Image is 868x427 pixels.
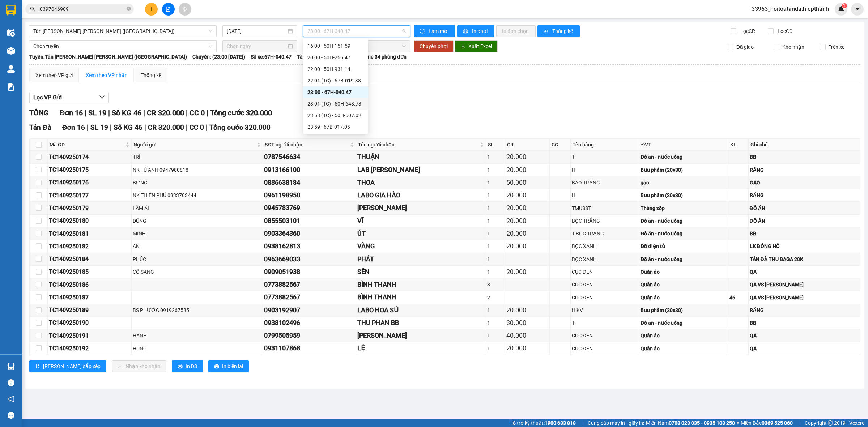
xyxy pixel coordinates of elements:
h2: VP Nhận: [PERSON_NAME] ([PERSON_NAME]) [38,52,175,120]
span: aim [182,7,187,12]
sup: 1 [842,3,847,8]
div: Đồ ăn - nước uống [641,319,727,327]
div: ĐỒ ĂN [750,217,859,225]
div: Đồ ăn - nước uống [641,230,727,238]
td: THU PHAN BB [356,317,486,329]
button: sort-ascending[PERSON_NAME] sắp xếp [29,360,106,372]
div: LABO GIA HÀO [357,190,485,200]
div: RĂNG [750,306,859,314]
span: In phơi [472,27,489,35]
div: Quần áo [641,332,727,340]
div: QA [750,268,859,276]
td: TC1409250181 [48,227,132,240]
div: 1 [487,204,504,212]
span: | [108,108,110,117]
div: QA VS [PERSON_NAME] [750,281,859,289]
div: BÌNH THANH [357,292,485,302]
td: LỆ [356,342,486,355]
button: printerIn biên lai [208,360,249,372]
div: 1 [487,255,504,263]
span: | [207,108,208,117]
td: LABO HOA SỨ [356,304,486,317]
div: 20.000 [506,241,548,251]
div: SỄN [357,267,485,277]
td: TC1409250187 [48,291,132,304]
td: 0773882567 [263,278,356,291]
div: 20.000 [506,229,548,239]
span: CC 0 [190,123,204,132]
td: TC1409250179 [48,202,132,214]
div: Thống kê [141,71,161,79]
div: T [572,153,638,161]
div: 1 [487,332,504,340]
span: 33963_hoitoatanda.hiepthanh [746,4,835,13]
td: 0909051938 [263,266,356,278]
div: 0961198950 [264,190,355,200]
button: Chuyển phơi [414,40,454,52]
span: sort-ascending [35,364,40,370]
div: QA VS [PERSON_NAME] [750,294,859,302]
div: BB [750,153,859,161]
span: Tân Châu - Hồ Chí Minh (Giường) [33,26,212,37]
div: 23:01 (TC) - 50H-648.73 [307,100,364,108]
td: ÚT [356,227,486,240]
div: NK THIÊN PHÚ 0933703444 [133,191,261,199]
img: warehouse-icon [7,29,15,37]
span: | [110,123,112,132]
td: 0961198950 [263,189,356,202]
span: TỔNG [29,108,49,117]
div: H [572,191,638,199]
td: 0938162813 [263,240,356,253]
span: | [85,108,86,117]
td: TC1409250175 [48,164,132,176]
div: 46 [729,294,747,302]
span: 23:00 - 67H-040.47 [307,26,406,37]
td: TC1409250184 [48,253,132,266]
td: TC1409250177 [48,189,132,202]
span: | [87,123,89,132]
td: LABO GIA HÀO [356,189,486,202]
button: caret-down [851,3,864,16]
span: printer [178,364,183,370]
div: 0938102496 [264,318,355,328]
div: Thùng xốp [641,204,727,212]
div: 1 [487,179,504,187]
div: 0773882567 [264,279,355,290]
div: CÔ SANG [133,268,261,276]
td: TC1409250176 [48,176,132,189]
div: PHÁT [357,254,485,264]
div: BAO TRẮNG [572,179,638,187]
div: TC1409250176 [49,178,130,187]
div: CỤC ĐEN [572,332,638,340]
div: 0963669033 [264,254,355,264]
span: Lọc CC [775,27,793,35]
div: 0913166100 [264,165,355,175]
div: 1 [487,153,504,161]
div: T BỌC TRẮNG [572,230,638,238]
div: Quần áo [641,345,727,353]
button: downloadXuất Excel [455,40,498,52]
td: TC1409250182 [48,240,132,253]
h2: TĐT1409250011 [4,52,62,64]
th: SL [486,139,506,151]
div: TẢN ĐÀ THU BAGA 20K [750,255,859,263]
div: 20.000 [506,203,548,213]
div: LABO HOA SỨ [357,305,485,315]
span: In biên lai [222,362,243,370]
div: BB [750,319,859,327]
span: Số KG 46 [112,108,141,117]
div: TC1409250192 [49,344,130,353]
button: bar-chartThống kê [537,25,580,37]
button: In đơn chọn [496,25,536,37]
span: sync [420,29,426,34]
td: THUẬN [356,151,486,163]
div: RĂNG [750,191,859,199]
div: 0886638184 [264,178,355,188]
td: XUÂN DUY [356,202,486,214]
div: Đồ ăn - nước uống [641,255,727,263]
div: LK ĐỒNG HỒ [750,242,859,250]
div: Quần áo [641,294,727,302]
span: caret-down [854,6,861,12]
span: | [143,108,145,117]
span: | [144,123,146,132]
